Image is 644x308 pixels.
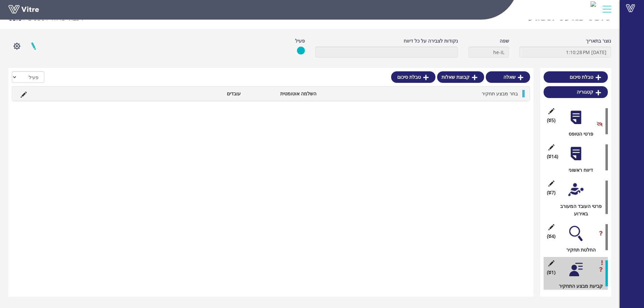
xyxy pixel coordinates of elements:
span: בחר מבצע תחקיר [482,90,518,97]
div: דיווח ראשוני [549,166,608,174]
li: עובדים [168,90,244,97]
a: שאלה [486,71,530,83]
li: השלמה אוטומטית [244,90,320,97]
span: (5 ) [547,117,555,124]
div: פרטי הטופס [549,130,608,138]
img: 4f6f8662-7833-4726-828b-57859a22b532.png [591,1,596,7]
div: החלטת תחקיר [549,246,608,254]
a: טבלת סיכום [544,71,608,83]
div: קביעת מבצע התחקיר [549,282,608,290]
label: שפה [500,37,509,45]
span: (7 ) [547,189,555,196]
div: פרטי העובד המעורב באירוע [549,203,608,217]
span: (14 ) [547,153,558,160]
a: קבוצת שאלות [437,71,484,83]
label: נוצר בתאריך [586,37,611,45]
img: yes [297,46,305,55]
span: (4 ) [547,233,555,240]
label: פעיל [295,37,305,45]
a: קטגוריה [544,86,608,98]
a: טבלת סיכום [391,71,435,83]
span: (1 ) [547,269,555,276]
label: נקודות לצבירה על כל דיווח [404,37,458,45]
